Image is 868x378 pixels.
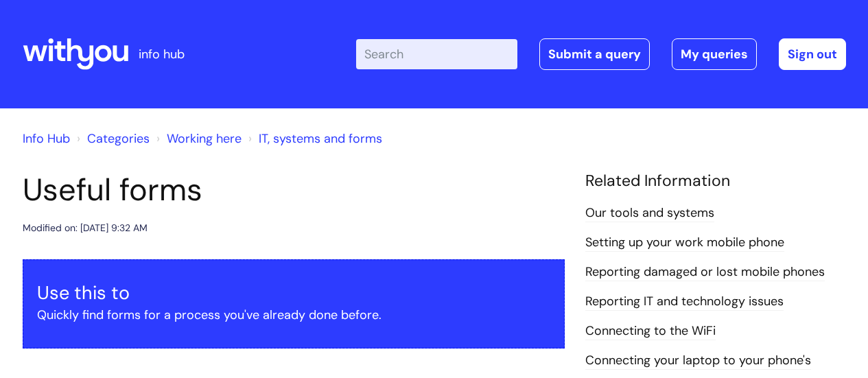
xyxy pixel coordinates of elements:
a: Reporting IT and technology issues [585,293,784,311]
a: Submit a query [539,38,650,70]
a: IT, systems and forms [259,130,382,147]
a: Sign out [779,38,846,70]
a: Categories [87,130,150,147]
a: Working here [167,130,242,147]
li: IT, systems and forms [245,128,382,150]
a: Connecting to the WiFi [585,322,716,340]
h3: Use this to [37,282,550,304]
p: info hub [139,43,185,65]
a: Reporting damaged or lost mobile phones [585,263,825,281]
div: | - [356,38,846,70]
a: My queries [672,38,757,70]
input: Search [356,39,517,69]
div: Modified on: [DATE] 9:32 AM [23,220,148,237]
a: Setting up your work mobile phone [585,234,784,252]
a: Our tools and systems [585,204,714,222]
p: Quickly find forms for a process you've already done before. [37,304,550,326]
li: Solution home [73,128,150,150]
h4: Related Information [585,172,846,191]
li: Working here [153,128,242,150]
a: Info Hub [23,130,70,147]
h1: Useful forms [23,172,565,209]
